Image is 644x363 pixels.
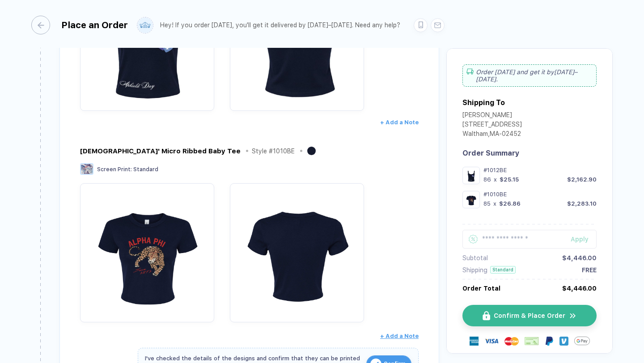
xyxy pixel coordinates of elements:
div: Order Summary [462,149,597,157]
span: Standard [133,166,158,173]
div: Standard [490,266,516,274]
div: x [493,176,498,183]
div: Hey! If you order [DATE], you'll get it delivered by [DATE]–[DATE]. Need any help? [160,21,400,29]
img: 48cd986c-1fd9-4815-9d5d-bb550f473408_nt_front_1756869703103.jpg [465,193,478,206]
img: 1753811064420qrdpb_nt_front.png [465,169,478,182]
img: Venmo [559,337,568,346]
div: Order [DATE] and get it by [DATE]–[DATE] . [462,64,597,87]
div: FREE [582,266,597,274]
img: Paypal [545,337,554,346]
img: Screen Print [80,163,93,175]
div: Apply [571,236,597,243]
div: $2,283.10 [567,200,597,207]
div: Waltham , MA - 02452 [462,130,522,139]
div: [STREET_ADDRESS] [462,121,522,130]
div: Shipping [462,266,487,274]
div: x [492,200,497,207]
div: $4,446.00 [562,285,597,292]
button: + Add a Note [380,329,419,343]
button: iconConfirm & Place Ordericon [462,305,597,326]
img: express [470,337,479,346]
div: Style # 1010BE [252,148,295,155]
div: Order Total [462,285,500,292]
div: $25.15 [500,176,519,183]
div: [PERSON_NAME] [462,111,522,121]
img: user profile [137,17,153,33]
img: icon [483,311,490,321]
button: + Add a Note [380,115,419,130]
div: $26.86 [499,200,521,207]
img: master-card [504,334,519,348]
span: + Add a Note [380,119,419,126]
div: Ladies' Micro Ribbed Baby Tee [80,147,241,155]
div: $4,446.00 [562,254,597,262]
div: 85 [483,200,491,207]
div: #1010BE [483,191,597,198]
div: Shipping To [462,98,505,107]
img: 48cd986c-1fd9-4815-9d5d-bb550f473408_nt_back_1756869703122.jpg [234,188,360,313]
div: 86 [483,176,491,183]
div: $2,162.90 [567,176,597,183]
button: Apply [559,230,597,249]
img: icon [569,312,577,320]
img: cheque [525,337,539,346]
div: Subtotal [462,254,488,262]
span: + Add a Note [380,333,419,339]
span: Screen Print : [97,166,132,173]
div: #1012BE [483,167,597,173]
span: Confirm & Place Order [494,312,565,319]
img: 48cd986c-1fd9-4815-9d5d-bb550f473408_nt_front_1756869703103.jpg [85,188,210,313]
div: Place an Order [61,20,128,30]
img: visa [484,334,499,348]
img: GPay [574,333,590,349]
